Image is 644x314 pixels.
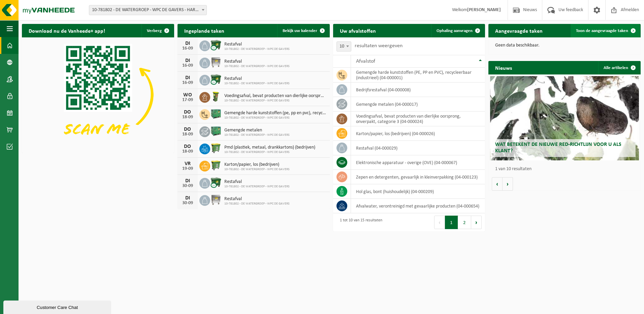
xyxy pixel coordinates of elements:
[467,7,501,12] strong: [PERSON_NAME]
[224,185,290,189] span: 10-781802 - DE WATERGROEP - WPC DE GAVERS
[22,24,112,37] h2: Download nu de Vanheede+ app!
[488,24,549,37] h2: Aangevraagde taken
[351,141,485,155] td: restafval (04-000029)
[181,41,194,46] div: DI
[181,161,194,166] div: VR
[210,177,222,188] img: WB-1100-CU
[224,82,290,86] span: 10-781802 - DE WATERGROEP - WPC DE GAVERS
[178,24,231,37] h2: Ingeplande taken
[147,29,162,33] span: Verberg
[471,216,482,229] button: Next
[598,61,640,74] a: Alle artikelen
[337,42,351,51] span: 10
[224,42,290,47] span: Restafval
[224,133,290,137] span: 10-781802 - DE WATERGROEP - WPC DE GAVERS
[210,91,222,102] img: WB-0060-HPE-GN-50
[181,149,194,154] div: 18-09
[224,150,315,154] span: 10-781802 - DE WATERGROEP - WPC DE GAVERS
[503,177,513,191] button: Volgende
[351,68,485,83] td: gemengde harde kunststoffen (PE, PP en PVC), recycleerbaar (industrieel) (04-000001)
[437,29,473,33] span: Ophaling aanvragen
[89,5,207,15] span: 10-781802 - DE WATERGROEP - WPC DE GAVERS - HARELBEKE
[495,43,634,48] p: Geen data beschikbaar.
[224,167,290,171] span: 10-781802 - DE WATERGROEP - WPC DE GAVERS
[181,195,194,201] div: DI
[210,143,222,154] img: WB-0770-HPE-GN-50
[224,145,315,150] span: Pmd (plastiek, metaal, drankkartons) (bedrijven)
[488,61,519,74] h2: Nieuws
[356,59,375,64] span: Afvalstof
[434,216,445,229] button: Previous
[181,132,194,137] div: 18-09
[181,184,194,188] div: 30-09
[224,196,290,202] span: Restafval
[224,64,290,68] span: 10-781802 - DE WATERGROEP - WPC DE GAVERS
[431,24,484,37] a: Ophaling aanvragen
[351,97,485,112] td: gemengde metalen (04-000017)
[351,170,485,184] td: zepen en detergenten, gevaarlijk in kleinverpakking (04-000123)
[224,47,290,51] span: 10-781802 - DE WATERGROEP - WPC DE GAVERS
[351,83,485,97] td: bedrijfsrestafval (04-000008)
[355,43,402,49] label: resultaten weergeven
[224,93,326,99] span: Voedingsafval, bevat producten van dierlijke oorsprong, onverpakt, categorie 3
[571,24,640,37] a: Toon de aangevraagde taken
[495,142,621,154] span: Wat betekent de nieuwe RED-richtlijn voor u als klant?
[181,178,194,184] div: DI
[333,24,383,37] h2: Uw afvalstoffen
[210,160,222,171] img: WB-0770-HPE-GN-51
[181,201,194,206] div: 30-09
[89,5,206,15] span: 10-781802 - DE WATERGROEP - WPC DE GAVERS - HARELBEKE
[490,76,639,160] a: Wat betekent de nieuwe RED-richtlijn voor u als klant?
[181,144,194,149] div: DO
[277,24,329,37] a: Bekijk uw kalender
[210,125,222,137] img: PB-HB-1400-HPE-GN-01
[224,179,290,185] span: Restafval
[210,194,222,206] img: WB-1100-GAL-GY-01
[181,75,194,81] div: DI
[210,57,222,68] img: WB-1100-GAL-GY-01
[224,76,290,82] span: Restafval
[181,98,194,102] div: 17-09
[181,81,194,85] div: 16-09
[181,63,194,68] div: 16-09
[181,92,194,98] div: WO
[181,46,194,51] div: 16-09
[224,162,290,167] span: Karton/papier, los (bedrijven)
[210,74,222,85] img: WB-1100-CU
[224,59,290,64] span: Restafval
[336,215,382,230] div: 1 tot 10 van 15 resultaten
[283,29,317,33] span: Bekijk uw kalender
[224,128,290,133] span: Gemengde metalen
[181,127,194,132] div: DO
[210,39,222,51] img: WB-1100-CU
[181,58,194,63] div: DI
[351,199,485,213] td: afvalwater, verontreinigd met gevaarlijke producten (04-000654)
[351,184,485,199] td: hol glas, bont (huishoudelijk) (04-000209)
[351,126,485,141] td: karton/papier, los (bedrijven) (04-000026)
[224,99,326,103] span: 10-781802 - DE WATERGROEP - WPC DE GAVERS
[224,111,326,116] span: Gemengde harde kunststoffen (pe, pp en pvc), recycleerbaar (industrieel)
[492,177,503,191] button: Vorige
[141,24,173,37] button: Verberg
[576,29,628,33] span: Toon de aangevraagde taken
[224,202,290,206] span: 10-781802 - DE WATERGROEP - WPC DE GAVERS
[495,167,637,171] p: 1 van 10 resultaten
[181,166,194,171] div: 19-09
[181,109,194,115] div: DO
[22,37,174,152] img: Download de VHEPlus App
[351,155,485,170] td: elektronische apparatuur - overige (OVE) (04-000067)
[336,41,351,52] span: 10
[210,108,222,120] img: PB-HB-1400-HPE-GN-01
[458,216,471,229] button: 2
[224,116,326,120] span: 10-781802 - DE WATERGROEP - WPC DE GAVERS
[351,112,485,126] td: voedingsafval, bevat producten van dierlijke oorsprong, onverpakt, categorie 3 (04-000024)
[445,216,458,229] button: 1
[181,115,194,120] div: 18-09
[3,299,112,314] iframe: chat widget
